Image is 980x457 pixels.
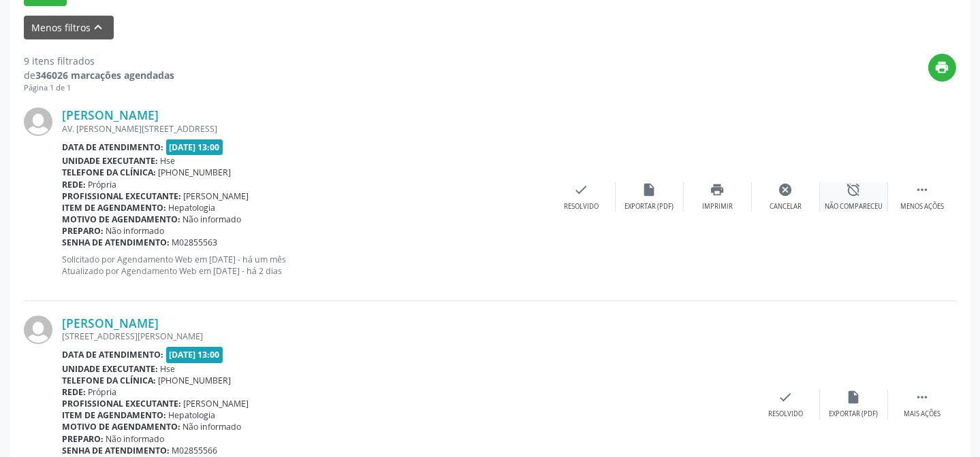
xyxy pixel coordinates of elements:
b: Profissional executante: [62,398,181,409]
i: print [710,182,725,197]
div: Resolvido [564,202,599,211]
b: Senha de atendimento: [62,445,170,456]
b: Preparo: [62,433,104,445]
i: insert_drive_file [847,390,862,405]
div: Exportar (PDF) [829,409,879,419]
b: Motivo de agendamento: [62,214,180,225]
p: Solicitado por Agendamento Web em [DATE] - há um mês Atualizado por Agendamento Web em [DATE] - h... [62,254,548,277]
i: cancel [778,182,793,197]
i: keyboard_arrow_up [91,20,106,35]
span: Hse [161,155,176,167]
span: [PHONE_NUMBER] [159,375,232,386]
span: Não informado [106,225,165,237]
i: print [935,60,950,75]
b: Data de atendimento: [62,141,163,153]
a: [PERSON_NAME] [62,316,159,331]
span: Não informado [106,433,165,445]
b: Rede: [62,386,86,398]
b: Item de agendamento: [62,409,166,421]
strong: 346026 marcações agendadas [35,69,174,82]
div: AV. [PERSON_NAME][STREET_ADDRESS] [62,123,548,135]
div: 9 itens filtrados [24,54,174,68]
b: Data de atendimento: [62,349,163,360]
b: Unidade executante: [62,155,158,167]
div: Página 1 de 1 [24,82,174,94]
div: Mais ações [904,409,941,419]
span: [PHONE_NUMBER] [159,167,232,178]
span: Própria [89,179,117,190]
span: [PERSON_NAME] [184,190,249,202]
div: Cancelar [770,202,802,211]
span: [DATE] 13:00 [166,139,223,155]
img: img [24,107,52,136]
i:  [915,182,930,197]
div: Menos ações [900,202,944,211]
i:  [915,390,930,405]
span: Hepatologia [169,409,216,421]
b: Profissional executante: [62,190,181,202]
div: de [24,68,174,82]
div: [STREET_ADDRESS][PERSON_NAME] [62,331,752,342]
span: M02855563 [172,237,218,248]
i: alarm_off [847,182,862,197]
b: Telefone da clínica: [62,375,156,386]
b: Preparo: [62,225,104,237]
span: Hse [161,363,176,375]
i: insert_drive_file [642,182,657,197]
b: Motivo de agendamento: [62,421,180,433]
button: print [928,54,956,82]
span: Hepatologia [169,202,216,214]
i: check [574,182,589,197]
span: Não informado [183,421,242,433]
div: Resolvido [768,409,803,419]
span: Própria [89,386,117,398]
button: Menos filtroskeyboard_arrow_up [24,16,114,39]
i: check [778,390,793,405]
span: [PERSON_NAME] [184,398,249,409]
b: Senha de atendimento: [62,237,170,248]
b: Item de agendamento: [62,202,166,214]
a: [PERSON_NAME] [62,107,159,122]
span: Não informado [183,214,242,225]
div: Imprimir [702,202,733,211]
b: Unidade executante: [62,363,158,375]
div: Exportar (PDF) [625,202,674,211]
span: [DATE] 13:00 [166,347,223,362]
span: M02855566 [172,445,218,456]
b: Telefone da clínica: [62,167,156,178]
div: Não compareceu [825,202,883,211]
img: img [24,316,52,344]
b: Rede: [62,179,86,190]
